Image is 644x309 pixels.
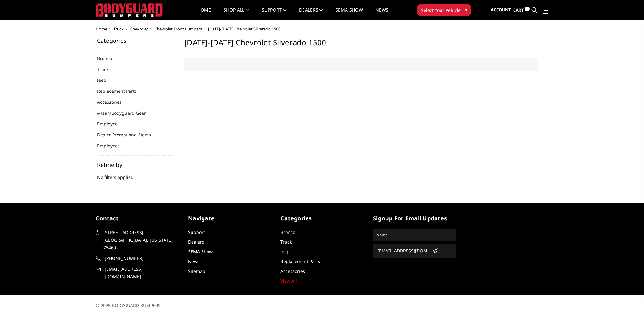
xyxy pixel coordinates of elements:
h5: Refine by [97,162,175,168]
a: Dealer Promotional Items [97,131,159,138]
span: [PHONE_NUMBER] [105,255,178,262]
a: News [375,8,388,20]
span: [EMAIL_ADDRESS][DOMAIN_NAME] [105,265,178,280]
span: Select Your Vehicle [421,7,461,14]
span: Cart [513,7,524,13]
a: Dealers [299,8,323,20]
a: Bronco [97,55,120,62]
h5: signup for email updates [373,214,456,223]
span: [DATE]-[DATE] Chevrolet Silverado 1500 [208,26,280,32]
a: SEMA Show [336,8,363,20]
a: Truck [280,239,292,245]
a: Account [491,2,511,19]
a: Truck [114,26,124,32]
span: Account [491,7,511,13]
a: Accessories [280,268,305,274]
h5: contact [96,214,179,223]
h5: Categories [97,38,175,43]
a: Chevrolet [130,26,148,32]
button: Select Your Vehicle [417,4,471,16]
span: © 2025 BODYGUARD BUMPERS [96,302,161,308]
h5: Navigate [188,214,271,223]
a: Employees [97,142,128,149]
a: SEMA Show [188,249,213,255]
div: No filters applied [97,162,175,187]
a: Jeep [97,77,114,83]
span: [STREET_ADDRESS] [GEOGRAPHIC_DATA], [US_STATE] 75460 [103,229,176,251]
a: Home [197,8,211,20]
a: View All [280,278,297,284]
img: BODYGUARD BUMPERS [96,3,163,17]
a: Jeep [280,249,290,255]
a: Support [188,229,205,235]
a: Home [96,26,107,32]
a: Bronco [280,229,295,235]
a: Accessories [97,99,130,105]
h5: Categories [280,214,364,223]
a: Chevrolet Front Bumpers [154,26,202,32]
a: Support [262,8,286,20]
a: Employee [97,120,125,127]
a: shop all [224,8,249,20]
a: Sitemap [188,268,205,274]
input: Name [374,230,455,240]
a: [PHONE_NUMBER] [96,255,179,262]
a: Dealers [188,239,204,245]
h1: [DATE]-[DATE] Chevrolet Silverado 1500 [184,38,538,52]
a: Replacement Parts [280,258,320,264]
a: [EMAIL_ADDRESS][DOMAIN_NAME] [96,265,179,280]
a: Replacement Parts [97,88,145,94]
span: ▾ [465,7,467,13]
input: Email [375,246,430,256]
a: #TeamBodyguard Gear [97,110,154,116]
a: Truck [97,66,116,73]
a: News [188,258,200,264]
a: Cart [513,2,530,19]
